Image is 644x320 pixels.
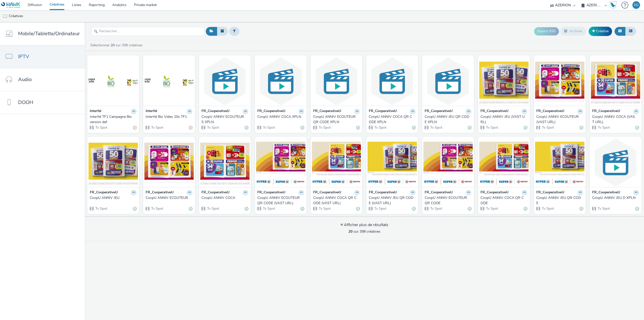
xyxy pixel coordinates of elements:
[111,43,115,48] strong: 20
[592,114,639,125] a: CoopU ANNIV COCA (VAST URL)
[535,138,584,187] img: CoopU ANNIV JEU QR CODE visual
[312,138,361,187] img: CoopU ANNIV COCA QR CODE (VAST URL) visual
[412,206,416,211] div: Valide
[412,125,416,130] div: Valide
[151,125,163,130] span: Tv Spot
[541,206,554,211] span: Tv Spot
[480,114,525,125] div: CoopU ANNIV JEU (VAST URL)
[480,195,527,206] a: CoopU ANNIV COCA QR CODE
[200,57,250,106] img: CoopU ANNIV ECOUTEURS XPLN visual
[536,114,581,125] div: CoopU ANNIV ECOUTEUR (VAST URL)
[486,125,498,130] span: Tv Spot
[356,206,360,211] div: Valide
[146,190,174,196] strong: FR_CooperativeU
[202,195,246,200] div: CoopU ANNIV COCA
[425,114,469,125] div: CoopU ANNIV JEU QR CODE XPLN
[468,125,471,130] div: Valide
[609,1,617,9] img: Hawk Academy
[146,114,192,119] a: Interfel Bio Video 20s TF1
[312,57,361,106] img: CoopU ANNIV ECOUTEUR QR CODE XPLN visual
[313,114,358,125] div: CoopU ANNIV ECOUTEUR QR CODE XPLN
[524,206,527,211] div: Valide
[245,125,248,130] div: Valide
[90,43,145,48] a: Sélectionner sur 398 créatives
[189,125,192,130] div: Partiellement valide
[202,195,248,200] a: CoopU ANNIV COCA
[368,57,417,106] img: CoopU ANNIV COCA QR CODE XPLN visual
[591,57,640,106] img: CoopU ANNIV COCA (VAST URL) visual
[592,195,639,200] a: CoopU ANNIV JEU D XPLN
[430,206,442,211] span: Tv Spot
[425,109,453,114] strong: FR_CooperativeU
[313,195,358,206] div: CoopU ANNIV COCA QR CODE (VAST URL)
[374,206,386,211] span: Tv Spot
[425,190,453,196] strong: FR_CooperativeU
[144,138,194,187] img: CoopU ANNIV ECOUTEUR visual
[423,138,473,187] img: CoopU ANNIV ECOUTEUR QR CODE visual
[207,206,219,211] span: Tv Spot
[536,114,583,125] a: CoopU ANNIV ECOUTEUR (VAST URL)
[207,125,219,130] span: Tv Spot
[524,125,527,130] div: Valide
[589,27,612,36] a: Créative
[609,1,619,9] a: Hawk Academy
[256,57,305,106] img: CoopU ANNIV COCA XPLN visual
[95,206,107,211] span: Tv Spot
[597,206,610,211] span: Tv Spot
[536,190,564,196] strong: FR_CooperativeU
[368,138,417,187] img: CoopU ANNIV JEU QR CODE (VAST URL) visual
[541,125,554,130] span: Tv Spot
[301,125,304,130] div: Valide
[480,109,508,114] strong: FR_CooperativeU
[369,195,414,206] div: CoopU ANNIV JEU QR CODE (VAST URL)
[90,114,135,125] div: Interfel TF1 Campagne Bio version def
[95,125,107,130] span: Tv Spot
[340,222,388,228] div: Afficher plus de résultats
[90,195,137,200] a: CoopU ANNIV JEU
[189,206,192,211] div: Valide
[369,190,397,196] strong: FR_CooperativeU
[257,195,304,206] a: CoopU ANNIV ECOUTEUR QR CODE (VAST URL)
[635,125,639,130] div: Valide
[313,114,360,125] a: CoopU ANNIV ECOUTEUR QR CODE XPLN
[580,125,583,130] div: Valide
[369,114,414,125] div: CoopU ANNIV COCA QR CODE XPLN
[348,229,352,234] strong: 20
[369,114,416,125] a: CoopU ANNIV COCA QR CODE XPLN
[534,27,559,35] button: Export d'ID
[202,109,229,114] strong: FR_CooperativeU
[256,138,305,187] img: CoopU ANNIV ECOUTEUR QR CODE (VAST URL) visual
[580,206,583,211] div: Valide
[423,57,473,106] img: CoopU ANNIV JEU QR CODE XPLN visual
[257,190,285,196] strong: FR_CooperativeU
[480,190,508,196] strong: FR_CooperativeU
[146,195,192,200] a: CoopU ANNIV ECOUTEUR
[313,109,341,114] strong: FR_CooperativeU
[634,1,638,9] div: EG
[202,190,229,196] strong: FR_CooperativeU
[151,206,163,211] span: Tv Spot
[425,114,471,125] a: CoopU ANNIV JEU QR CODE XPLN
[1,2,21,8] img: undefined Logo
[257,114,304,119] a: CoopU ANNIV COCA XPLN
[356,125,360,130] div: Valide
[89,138,138,187] img: CoopU ANNIV JEU visual
[313,195,360,206] a: CoopU ANNIV COCA QR CODE (VAST URL)
[200,138,250,187] img: CoopU ANNIV COCA visual
[90,114,137,125] a: Interfel TF1 Campagne Bio version def
[301,206,304,211] div: Valide
[374,125,386,130] span: Tv Spot
[90,109,101,114] strong: Interfel
[257,109,285,114] strong: FR_CooperativeU
[369,109,397,114] strong: FR_CooperativeU
[479,57,529,106] img: CoopU ANNIV JEU (VAST URL) visual
[468,206,471,211] div: Valide
[430,125,442,130] span: Tv Spot
[90,195,135,200] div: CoopU ANNIV JEU
[425,195,471,206] a: CoopU ANNIV ECOUTEUR QR CODE
[635,206,639,211] div: Valide
[90,190,118,196] strong: FR_CooperativeU
[18,30,80,37] span: Mobile/Tablette/Ordinateur
[202,114,248,125] a: CoopU ANNIV ECOUTEURS XPLN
